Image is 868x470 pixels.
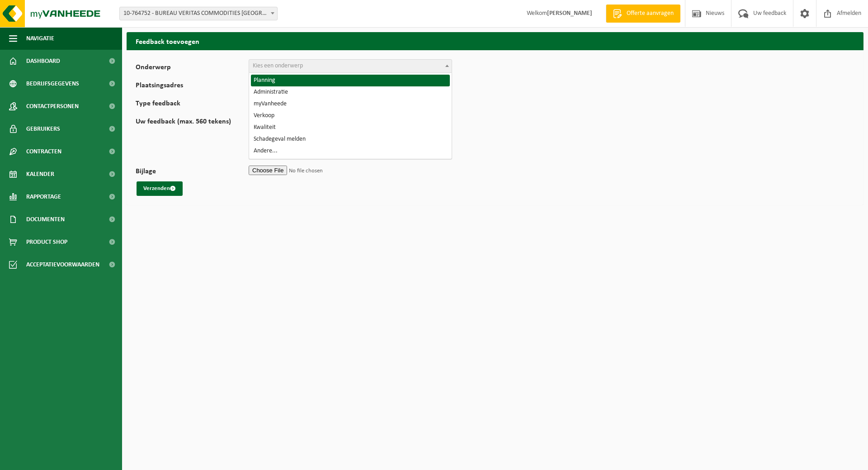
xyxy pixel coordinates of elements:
[251,86,450,98] li: Administratie
[251,75,450,86] li: Planning
[136,168,249,177] label: Bijlage
[606,5,680,23] a: Offerte aanvragen
[26,95,79,118] span: Contactpersonen
[251,98,450,110] li: myVanheede
[26,27,54,50] span: Navigatie
[251,133,450,145] li: Schadegeval melden
[26,50,60,72] span: Dashboard
[26,163,54,185] span: Kalender
[137,181,183,196] button: Verzenden
[136,100,249,109] label: Type feedback
[251,110,450,122] li: Verkoop
[136,82,249,91] label: Plaatsingsadres
[127,32,863,50] h2: Feedback toevoegen
[120,7,277,20] span: 10-764752 - BUREAU VERITAS COMMODITIES ANTWERP NV - ANTWERPEN
[136,64,249,73] label: Onderwerp
[136,118,249,159] label: Uw feedback (max. 560 tekens)
[253,62,303,69] span: Kies een onderwerp
[26,208,65,231] span: Documenten
[251,145,450,157] li: Andere...
[26,140,61,163] span: Contracten
[251,122,450,133] li: Kwaliteit
[624,9,676,18] span: Offerte aanvragen
[26,185,61,208] span: Rapportage
[119,7,278,20] span: 10-764752 - BUREAU VERITAS COMMODITIES ANTWERP NV - ANTWERPEN
[547,10,592,17] strong: [PERSON_NAME]
[26,253,99,276] span: Acceptatievoorwaarden
[26,72,79,95] span: Bedrijfsgegevens
[26,118,60,140] span: Gebruikers
[26,231,67,253] span: Product Shop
